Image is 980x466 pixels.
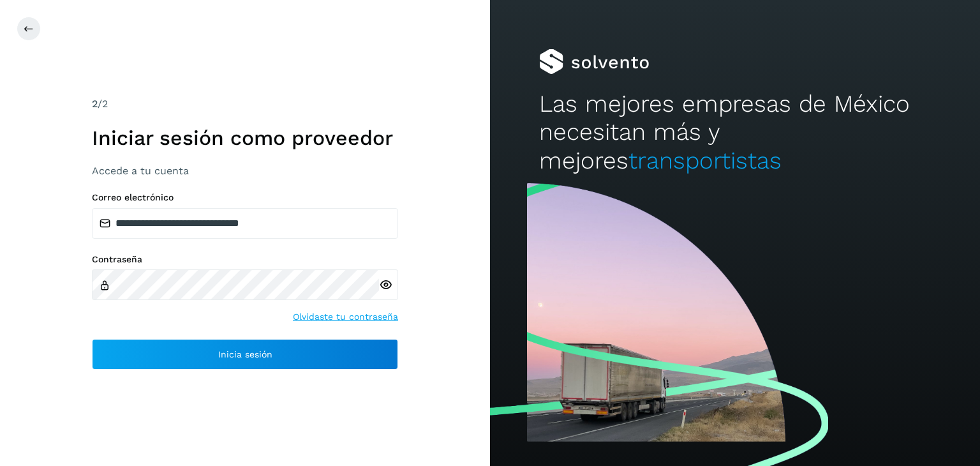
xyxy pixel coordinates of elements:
[92,96,398,112] div: /2
[92,165,398,177] h3: Accede a tu cuenta
[628,147,782,174] span: transportistas
[218,350,272,359] span: Inicia sesión
[92,126,398,150] h1: Iniciar sesión como proveedor
[92,98,98,110] span: 2
[92,254,398,265] label: Contraseña
[539,90,931,175] h2: Las mejores empresas de México necesitan más y mejores
[92,192,398,203] label: Correo electrónico
[92,339,398,370] button: Inicia sesión
[293,310,398,324] a: Olvidaste tu contraseña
